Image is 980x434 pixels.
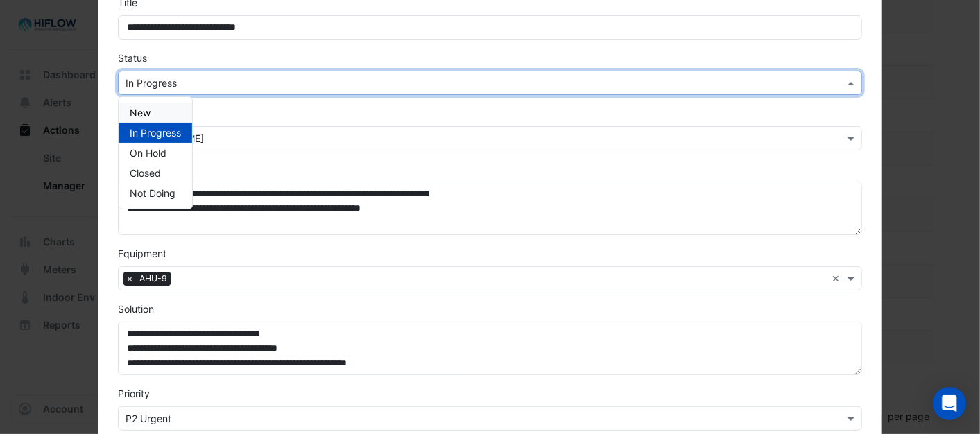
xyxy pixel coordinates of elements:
label: Status [118,51,147,65]
span: × [123,272,136,286]
label: Priority [118,386,150,401]
div: Open Intercom Messenger [933,387,966,420]
label: Solution [118,302,154,316]
span: Clear [832,271,844,286]
span: AHU-9 [136,272,171,286]
span: Not Doing [130,187,175,199]
span: In Progress [130,127,181,139]
label: Equipment [118,246,166,261]
span: On Hold [130,147,166,159]
span: Closed [130,167,161,179]
ng-dropdown-panel: Options list [118,96,193,209]
span: New [130,107,151,119]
